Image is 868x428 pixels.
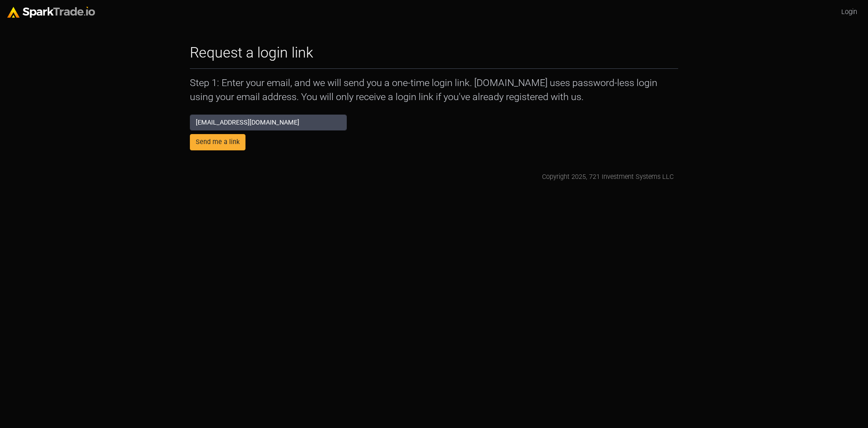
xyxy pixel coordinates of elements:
[542,172,674,182] div: Copyright 2025, 721 Investment Systems LLC
[190,134,245,150] button: Send me a link
[190,76,678,103] p: Step 1: Enter your email, and we will send you a one-time login link. [DOMAIN_NAME] uses password...
[838,4,861,21] a: Login
[190,44,313,61] h2: Request a login link
[7,7,95,18] img: sparktrade.png
[190,115,347,131] input: Type your email address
